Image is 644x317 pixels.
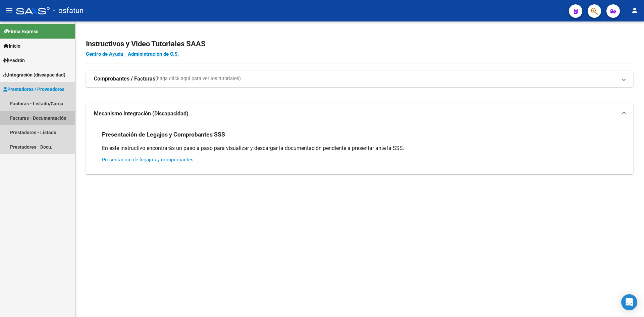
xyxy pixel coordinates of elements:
[3,57,25,64] span: Padrón
[3,28,38,35] span: Firma Express
[86,51,179,57] a: Centro de Ayuda - Administración de O.S.
[102,145,617,152] p: En este instructivo encontrarás un paso a paso para visualizar y descargar la documentación pendi...
[621,294,637,310] div: Open Intercom Messenger
[86,38,633,50] h2: Instructivos y Video Tutoriales SAAS
[53,3,84,18] span: - osfatun
[3,42,20,50] span: Inicio
[86,71,633,87] mat-expansion-panel-header: Comprobantes / Facturas(haga click aquí para ver los tutoriales)
[94,110,189,117] strong: Mecanismo Integración (Discapacidad)
[3,86,64,93] span: Prestadores / Proveedores
[94,75,155,83] strong: Comprobantes / Facturas
[155,75,241,83] span: (haga click aquí para ver los tutoriales)
[5,6,13,14] mat-icon: menu
[631,6,639,14] mat-icon: person
[102,130,225,139] h3: Presentación de Legajos y Comprobantes SSS
[86,124,633,174] div: Mecanismo Integración (Discapacidad)
[3,71,65,78] span: Integración (discapacidad)
[86,103,633,124] mat-expansion-panel-header: Mecanismo Integración (Discapacidad)
[102,157,194,163] a: Presentación de legajos y comprobantes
